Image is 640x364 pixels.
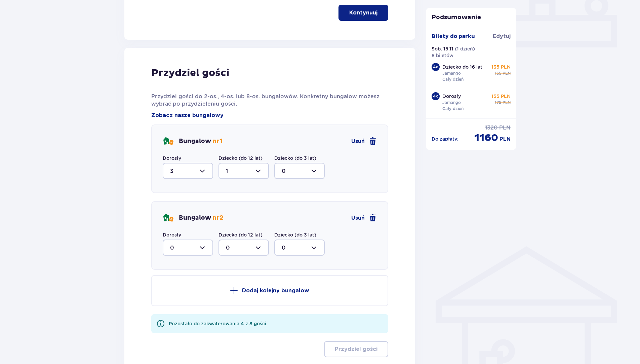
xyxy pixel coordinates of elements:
span: Usuń [351,214,365,222]
p: PLN [499,136,511,143]
p: Cały dzień [442,106,464,112]
p: Przydziel gości do 2-os., 4-os. lub 8-os. bungalowów. Konkretny bungalow możesz wybrać po przydzi... [151,93,388,108]
p: Dodaj kolejny bungalow [242,287,309,294]
p: PLN [499,124,511,132]
label: Dorosły [163,155,181,161]
label: Dziecko (do 3 lat) [274,231,316,238]
p: 175 [495,100,501,106]
p: Kontynuuj [349,9,377,16]
p: Jamango [442,100,461,106]
p: Dziecko do 16 lat [442,64,482,70]
button: Przydziel gości [324,341,388,357]
p: Bungalow [179,137,223,145]
p: PLN [503,100,511,106]
div: Pozostało do zakwaterowania 4 z 8 gości. [169,320,268,327]
label: Dziecko (do 3 lat) [274,155,316,161]
p: Sob. 15.11 [432,45,453,52]
p: Bungalow [179,214,224,222]
a: Usuń [351,137,377,145]
p: 1320 [485,124,498,132]
p: Bilety do parku [432,33,475,40]
label: Dziecko (do 12 lat) [218,231,263,238]
p: Podsumowanie [426,13,516,22]
span: nr 1 [212,137,223,145]
p: Dorosły [442,93,461,100]
a: Zobacz nasze bungalowy [151,112,224,119]
p: 135 PLN [491,64,511,70]
label: Dorosły [163,231,181,238]
p: PLN [503,70,511,76]
p: 8 biletów [432,52,453,59]
p: Jamango [442,70,461,76]
button: Dodaj kolejny bungalow [151,275,388,306]
button: Kontynuuj [338,5,388,21]
p: Cały dzień [442,76,464,82]
p: ( 1 dzień ) [455,45,475,52]
p: 1160 [474,132,498,144]
div: 4 x [432,92,440,100]
label: Dziecko (do 12 lat) [218,155,263,161]
p: 155 PLN [491,93,511,100]
span: Usuń [351,138,365,145]
div: 4 x [432,63,440,71]
p: Przydziel gości [151,67,229,79]
span: nr 2 [212,214,224,222]
img: bungalows Icon [163,213,173,223]
p: Przydziel gości [335,345,377,353]
img: bungalows Icon [163,136,173,147]
a: Usuń [351,214,377,222]
p: 155 [495,70,501,76]
a: Edytuj [493,33,511,40]
p: Do zapłaty : [432,136,458,142]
